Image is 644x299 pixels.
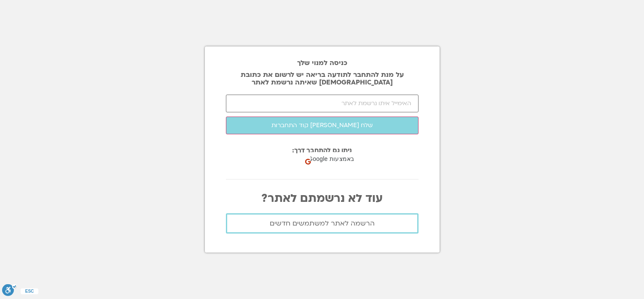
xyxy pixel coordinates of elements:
[226,95,419,112] input: האימייל איתו נרשמת לאתר
[308,155,371,163] span: כניסה באמצעות Google
[226,117,419,134] button: שלח [PERSON_NAME] קוד התחברות
[226,192,419,205] p: עוד לא נרשמתם לאתר?
[226,213,419,234] a: הרשמה לאתר למשתמשים חדשים
[270,220,375,227] span: הרשמה לאתר למשתמשים חדשים
[226,71,419,86] p: על מנת להתחבר לתודעה בריאה יש לרשום את כתובת [DEMOGRAPHIC_DATA] שאיתה נרשמת לאתר
[303,150,387,167] div: כניסה באמצעות Google
[226,59,419,67] h2: כניסה למנוי שלך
